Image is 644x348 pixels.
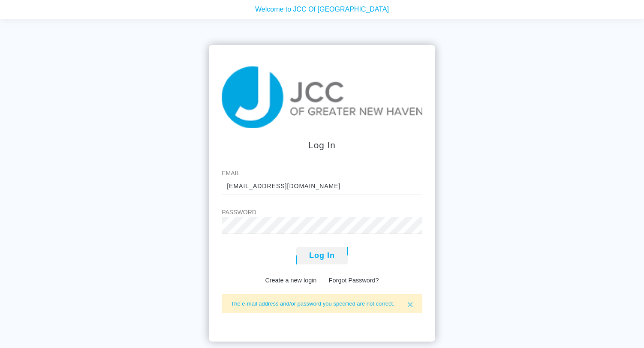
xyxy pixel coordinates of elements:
label: Email [222,169,422,178]
a: Forgot Password? [329,277,379,284]
div: The e-mail address and/or password you specified are not correct. [222,294,422,314]
img: taiji-logo.png [222,66,422,128]
input: johnny@email.com [222,178,422,195]
button: Close [399,294,422,315]
button: Log In [296,247,348,264]
div: Log In [222,138,422,152]
label: Password [222,208,422,217]
span: × [407,299,413,310]
a: Create a new login [265,277,316,284]
p: Welcome to JCC Of [GEOGRAPHIC_DATA] [6,2,638,12]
